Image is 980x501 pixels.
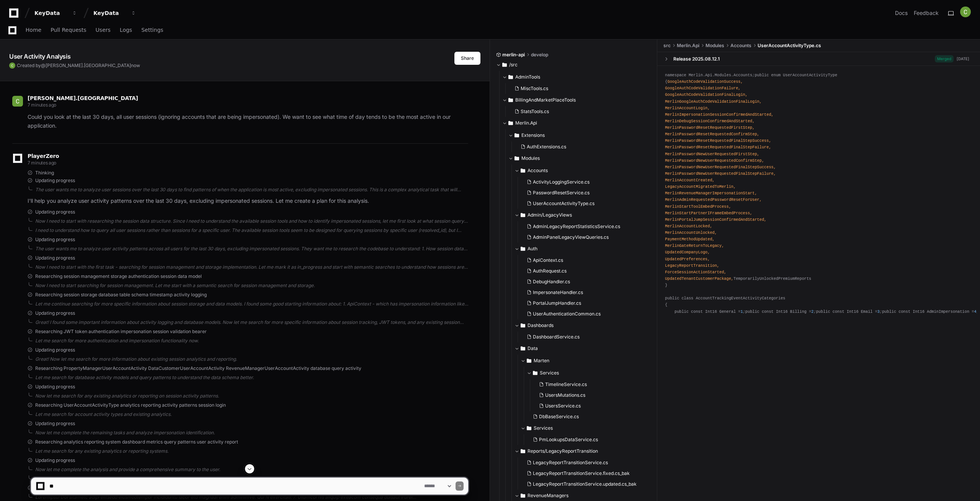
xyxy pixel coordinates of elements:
[35,310,75,316] span: Updating progress
[665,257,710,261] span: UpdatedPreferences,
[758,43,821,49] span: UserAccountActivityType.cs
[536,401,653,411] button: UsersService.cs
[665,250,710,255] span: UpdatedCompanyLogo,
[51,28,86,32] span: Pull Requests
[514,243,658,255] button: Auth
[534,425,553,431] span: Services
[502,60,507,69] svg: Directory
[51,21,86,39] a: Pull Requests
[533,223,620,230] span: AdminLegacyReportStatisticsService.cs
[977,309,979,314] span: ;
[515,97,576,103] span: BillingAndMarketPlaceTools
[35,264,468,270] div: Now I need to start with the first task - searching for session management and storage implementa...
[35,170,54,176] span: Thinking
[35,375,468,381] div: Let me search for database activity models and query patterns to understand the data schema better.
[533,289,583,296] span: ImpersonateHandler.cs
[35,338,468,344] div: Let me search for more authentication and impersonation functionality now.
[454,52,480,65] button: Share
[508,152,658,164] button: Modules
[540,370,559,376] span: Services
[665,171,776,176] span: MerlinPasswordNewUserRequestedFinalStepFailure,
[665,230,717,235] span: MerlinAccountUnlocked,
[665,224,712,228] span: MerlinAccountLocked,
[740,309,743,314] span: 1
[35,292,207,298] span: Researching session storage database table schema timestamp activity logging
[528,322,554,329] span: Dashboards
[514,342,658,355] button: Data
[28,95,138,101] span: [PERSON_NAME].[GEOGRAPHIC_DATA]
[35,209,75,215] span: Updating progress
[533,279,570,285] span: DebugHandler.cs
[533,234,609,240] span: AdminPanelLegacyViewQueries.cs
[120,21,132,39] a: Logs
[93,9,126,17] div: KeyData
[514,164,658,177] button: Accounts
[957,56,969,62] div: [DATE]
[665,217,766,222] span: MerlinPortalJumpSessionConfirmedAndStarted,
[511,83,653,94] button: MiscTools.cs
[35,237,75,243] span: Updating progress
[539,437,598,443] span: PmLookupsDataService.cs
[524,187,653,198] button: PasswordResetService.cs
[536,390,653,401] button: UsersMutations.cs
[41,62,46,68] span: @
[527,356,531,365] svg: Directory
[35,227,468,233] div: I need to understand how to query all user sessions rather than sessions for a specific user. The...
[533,190,590,196] span: PasswordResetService.cs
[35,319,468,325] div: Great! I found some important information about activity logging and database models. Now let me ...
[35,411,468,417] div: Let me search for account activity types and existing analytics.
[131,62,140,68] span: now
[508,72,513,82] svg: Directory
[521,344,525,353] svg: Directory
[743,309,745,314] span: ;
[527,367,658,379] button: Services
[533,268,567,274] span: AuthRequest.cs
[665,152,759,156] span: MerlinPasswordNewUserRequestedFirstStep,
[35,347,75,353] span: Updating progress
[665,138,771,143] span: MerlinPasswordResetRequestedFinalStepSuccess,
[880,309,882,314] span: ;
[35,187,468,193] div: The user wants me to analyze user sessions over the last 30 days to find patterns of when the app...
[508,129,658,141] button: Extensions
[521,422,658,434] button: Services
[665,112,773,117] span: MerlinImpersonationSessionConfirmedAndStarted,
[665,158,764,163] span: MerlinPasswordNewUserRequestedConfirmStep,
[531,52,548,58] span: develop
[665,178,714,182] span: MerlinAccountCreated,
[974,309,976,314] span: 4
[508,118,513,128] svg: Directory
[533,460,608,466] span: LegacyReportTransitionService.cs
[28,113,468,130] p: Could you look at the last 30 days, all user sessions (ignoring accounts that are being impersona...
[524,309,653,319] button: UserAuthenticationCommon.cs
[31,6,80,20] button: KeyData
[524,332,653,342] button: DashboardService.cs
[665,211,752,215] span: MerlinStartPartnerIFrameEmbedProcess,
[35,393,468,399] div: Now let me search for any existing analytics or reporting on session activity patterns.
[677,43,699,49] span: Merlin.Api
[665,276,733,281] span: UpdatedTenantCustomerPackage,
[9,62,15,69] img: ACg8ocIMhgArYgx6ZSQUNXU5thzs6UsPf9rb_9nFAWwzqr8JC4dkNA=s96-c
[35,283,468,289] div: Now I need to start searching for session management. Let me start with a semantic search for ses...
[545,403,581,409] span: UsersService.cs
[706,43,724,49] span: Modules
[545,381,587,388] span: TimelineService.cs
[28,197,468,205] p: I'll help you analyze user activity patterns over the last 30 days, excluding impersonated sessio...
[35,365,361,371] span: Researching PropertyManagerUserAccountActivity DataCustomerUserAccountActivity RevenueManagerUser...
[524,232,653,243] button: AdminPanelLegacyViewQueries.cs
[35,218,468,224] div: Now I need to start with researching the session data structure. Since I need to understand the a...
[515,74,540,80] span: AdminTools
[528,246,537,252] span: Auth
[46,62,131,68] span: [PERSON_NAME].[GEOGRAPHIC_DATA]
[665,119,755,123] span: MerlinDebugSessionConfirmedAndStarted,
[90,6,139,20] button: KeyData
[533,257,563,263] span: ApiContext.cs
[895,9,908,17] a: Docs
[26,28,41,32] span: Home
[514,319,658,332] button: Dashboards
[533,300,581,306] span: PortalJumpHandler.cs
[877,309,880,314] span: 3
[673,56,720,62] div: Release 2025.08.12.1
[665,165,776,169] span: MerlinPasswordNewUserRequestedFinalStepSuccess,
[528,448,598,454] span: Reports/LegacyReportTransition
[511,106,653,117] button: StatsTools.cs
